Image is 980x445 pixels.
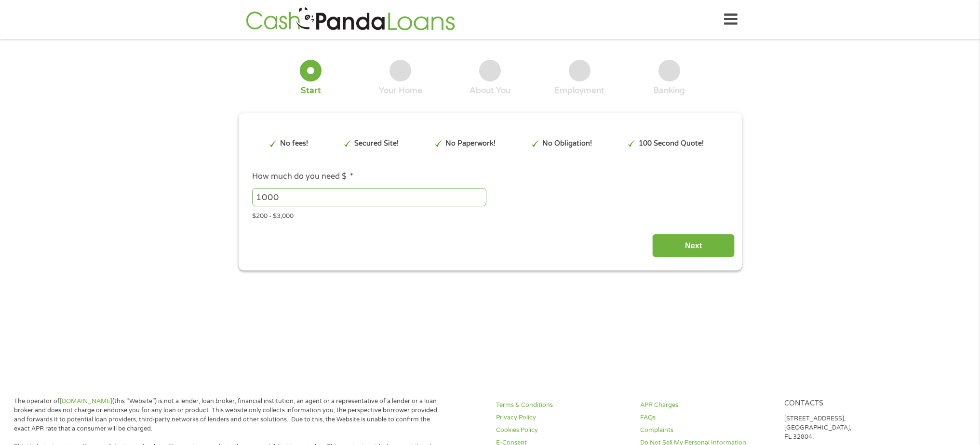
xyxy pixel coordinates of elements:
[496,426,629,435] a: Cookies Policy
[354,138,399,149] p: Secured Site!
[496,413,629,422] a: Privacy Policy
[784,399,917,408] h4: Contacts
[280,138,308,149] p: No fees!
[653,85,685,96] div: Banking
[784,414,917,442] p: [STREET_ADDRESS], [GEOGRAPHIC_DATA], FL 32804.
[554,85,604,96] div: Employment
[301,85,321,96] div: Start
[60,397,112,405] a: [DOMAIN_NAME]
[640,401,773,410] a: APR Charges
[252,208,727,221] div: $200 - $3,000
[496,401,629,410] a: Terms & Conditions
[14,397,447,433] p: The operator of (this “Website”) is not a lender, loan broker, financial institution, an agent or...
[639,138,704,149] p: 100 Second Quote!
[243,6,458,33] img: GetLoanNow Logo
[445,138,496,149] p: No Paperwork!
[252,172,353,182] label: How much do you need $
[640,426,773,435] a: Complaints
[652,234,735,257] input: Next
[470,85,510,96] div: About You
[379,85,422,96] div: Your Home
[640,413,773,422] a: FAQs
[542,138,592,149] p: No Obligation!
